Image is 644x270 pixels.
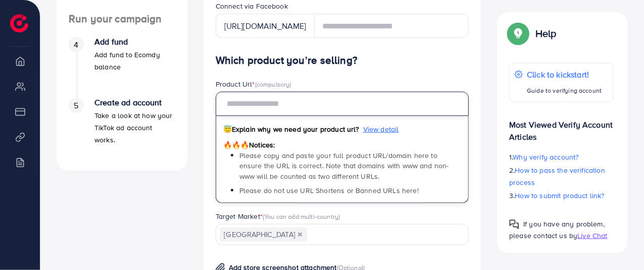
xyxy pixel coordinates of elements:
[509,110,614,143] p: Most Viewed Verify Account Articles
[308,227,456,243] input: Search for option
[94,98,175,107] h4: Create ad account
[223,124,359,134] span: Explain why we need your product url?
[216,211,340,221] label: Target Market
[216,54,469,67] h4: Which product you’re selling?
[216,224,469,245] div: Search for option
[601,224,636,262] iframe: Chat
[94,49,175,73] p: Add fund to Ecomdy balance
[57,13,187,25] h4: Run your campaign
[298,232,303,237] button: Deselect Pakistan
[220,227,307,242] span: [GEOGRAPHIC_DATA]
[363,124,399,134] span: View detail
[57,37,187,98] li: Add fund
[509,219,519,229] img: Popup guide
[509,151,614,163] p: 1.
[263,212,340,221] span: (You can add multi-country)
[94,109,175,146] p: Take a look at how your TikTok ad account works.
[223,140,249,150] span: 🔥🔥🔥
[577,230,607,241] span: Live Chat
[527,85,602,97] p: Guide to verifying account
[515,190,605,201] span: How to submit product link?
[57,98,187,159] li: Create ad account
[239,185,419,196] span: Please do not use URL Shortens or Banned URLs here!
[509,189,614,202] p: 3.
[74,39,78,51] span: 4
[239,150,449,181] span: Please copy and paste your full product URL/domain here to ensure the URL is correct. Note that d...
[216,1,288,11] label: Connect via Facebook
[216,79,291,89] label: Product Url
[509,24,527,43] img: Popup guide
[509,164,614,188] p: 2.
[223,140,275,150] span: Notices:
[10,14,28,32] img: logo
[223,124,232,134] span: 😇
[94,37,175,47] h4: Add fund
[74,100,78,111] span: 5
[255,80,291,89] span: (compulsory)
[513,152,579,162] span: Why verify account?
[216,14,315,38] div: [URL][DOMAIN_NAME]
[535,27,557,40] p: Help
[509,219,605,241] span: If you have any problem, please contact us by
[509,165,605,187] span: How to pass the verification process
[527,68,602,81] p: Click to kickstart!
